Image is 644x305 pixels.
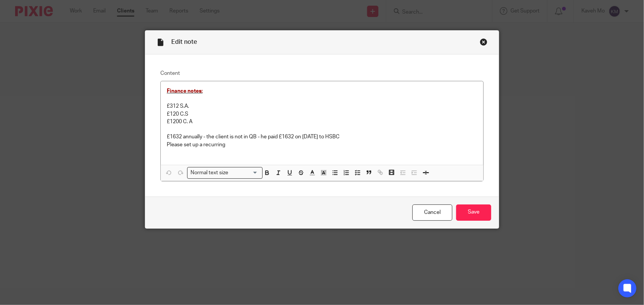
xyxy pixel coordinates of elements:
[412,204,452,221] a: Cancel
[160,70,484,77] label: Content
[187,167,263,179] div: Search for option
[167,88,203,94] span: Finance notes:
[167,133,477,141] p: £1632 annually - the client is not in QB - he paid £1632 on [DATE] to HSBC
[167,110,477,118] p: £120 C.S
[480,38,487,46] div: Close this dialog window
[171,39,197,45] span: Edit note
[167,118,477,125] p: £1200 C. A
[167,102,477,110] p: £312 S.A.
[167,141,477,149] p: Please set up a recurring
[231,169,258,177] input: Search for option
[456,204,491,221] input: Save
[189,169,230,177] span: Normal text size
